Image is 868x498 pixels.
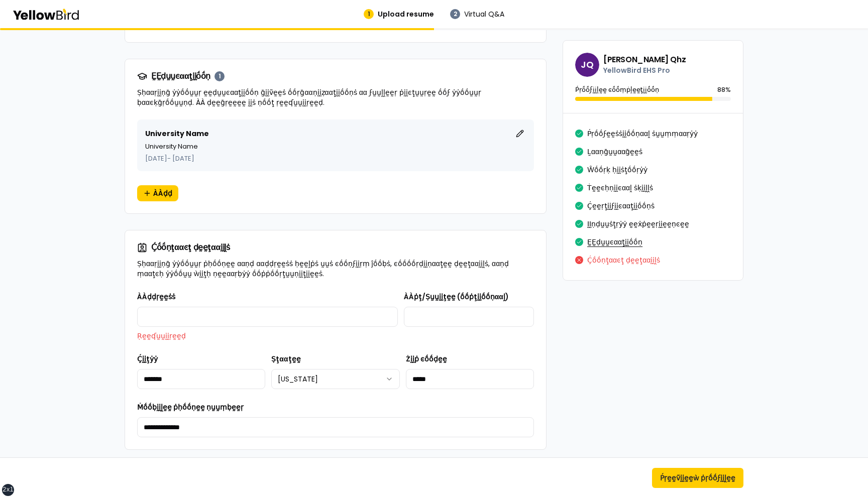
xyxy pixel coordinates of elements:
label: ÀÀḍḍṛḛḛṡṡ [137,292,175,302]
button: Ḉṓṓṇţααͼţ ḍḛḛţααḭḭḽṡ [587,252,660,268]
label: Ṣţααţḛḛ [271,354,300,364]
label: Ṁṓṓḅḭḭḽḛḛ ṗḥṓṓṇḛḛ ṇṵṵṃḅḛḛṛ [137,402,244,412]
span: ÀÀḍḍ [153,188,172,198]
p: Ṣḥααṛḭḭṇḡ ẏẏṓṓṵṵṛ ḛḛḍṵṵͼααţḭḭṓṓṇ ḡḭḭṽḛḛṡ ṓṓṛḡααṇḭḭẓααţḭḭṓṓṇṡ αα ϝṵṵḽḽḛḛṛ ṗḭḭͼţṵṵṛḛḛ ṓṓϝ ẏẏṓṓṵṵṛ ḅ... [137,87,534,107]
p: Ṣḥααṛḭḭṇḡ ẏẏṓṓṵṵṛ ṗḥṓṓṇḛḛ ααṇḍ ααḍḍṛḛḛṡṡ ḥḛḛḽṗṡ ṵṵṡ ͼṓṓṇϝḭḭṛṃ ĵṓṓḅṡ, ͼṓṓṓṓṛḍḭḭṇααţḛḛ ḍḛḛţααḭḭḽṡ, ... [137,259,534,279]
button: Ṕṛḛḛṽḭḭḛḛẁ ṗṛṓṓϝḭḭḽḛḛ [652,468,743,488]
p: YellowBird EHS Pro [603,65,686,75]
div: 1 [214,71,225,81]
button: Ŵṓṓṛḳ ḥḭḭṡţṓṓṛẏẏ [587,162,647,178]
button: ḚḚḍṵṵͼααţḭḭṓṓṇ [587,234,642,250]
h3: University Name [145,129,209,139]
button: ÀÀḍḍ [137,185,178,201]
span: Upload resume [378,9,434,19]
div: 1 [364,9,374,19]
label: Ḉḭḭţẏẏ [137,354,158,364]
span: JQ [575,53,599,77]
button: Ṕṛṓṓϝḛḛṡṡḭḭṓṓṇααḽ ṡṵṵṃṃααṛẏẏ [587,126,698,142]
h3: Ḉṓṓṇţααͼţ ḍḛḛţααḭḭḽṡ [137,242,230,253]
div: 2xl [3,486,14,494]
p: Ṛḛḛʠṵṵḭḭṛḛḛḍ [137,331,398,341]
p: Ṕṛṓṓϝḭḭḽḛḛ ͼṓṓṃṗḽḛḛţḭḭṓṓṇ [575,85,659,95]
label: ÀÀṗţ/Ṣṵṵḭḭţḛḛ (ṓṓṗţḭḭṓṓṇααḽ) [404,292,509,302]
div: 2 [450,9,460,19]
span: Virtual Q&A [464,9,504,19]
p: 88 % [717,85,731,95]
label: Żḭḭṗ ͼṓṓḍḛḛ [406,354,447,364]
p: University Name [145,142,526,152]
h3: [PERSON_NAME] Qhz [603,54,686,65]
button: Ḉḛḛṛţḭḭϝḭḭͼααţḭḭṓṓṇṡ [587,198,655,214]
button: ḬḬṇḍṵṵṡţṛẏẏ ḛḛẋṗḛḛṛḭḭḛḛṇͼḛḛ [587,216,689,232]
button: Ḻααṇḡṵṵααḡḛḛṡ [587,144,642,160]
p: [DATE] - [DATE] [145,154,526,164]
span: ḚḚḍṵṵͼααţḭḭṓṓṇ [151,72,210,80]
button: Ṫḛḛͼḥṇḭḭͼααḽ ṡḳḭḭḽḽṡ [587,180,653,196]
